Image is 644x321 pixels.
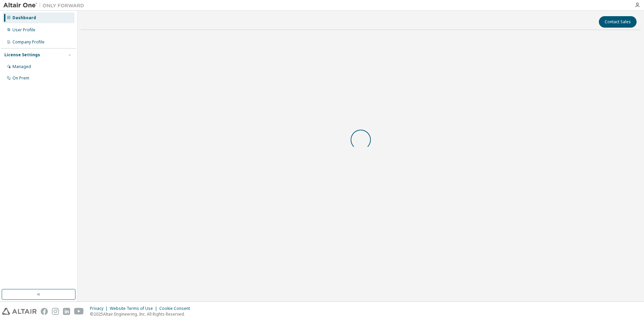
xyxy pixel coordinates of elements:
div: On Prem [12,75,29,81]
img: facebook.svg [41,308,48,315]
div: Website Terms of Use [110,306,159,311]
div: Dashboard [12,15,36,21]
div: User Profile [12,27,35,33]
div: Cookie Consent [159,306,194,311]
p: © 2025 Altair Engineering, Inc. All Rights Reserved. [90,311,194,317]
img: linkedin.svg [63,308,70,315]
img: Altair One [3,2,88,9]
div: Privacy [90,306,110,311]
img: instagram.svg [52,308,59,315]
img: youtube.svg [74,308,84,315]
div: License Settings [4,52,40,58]
div: Company Profile [12,39,44,45]
div: Managed [12,64,31,69]
img: altair_logo.svg [2,308,37,315]
button: Contact Sales [599,16,637,28]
